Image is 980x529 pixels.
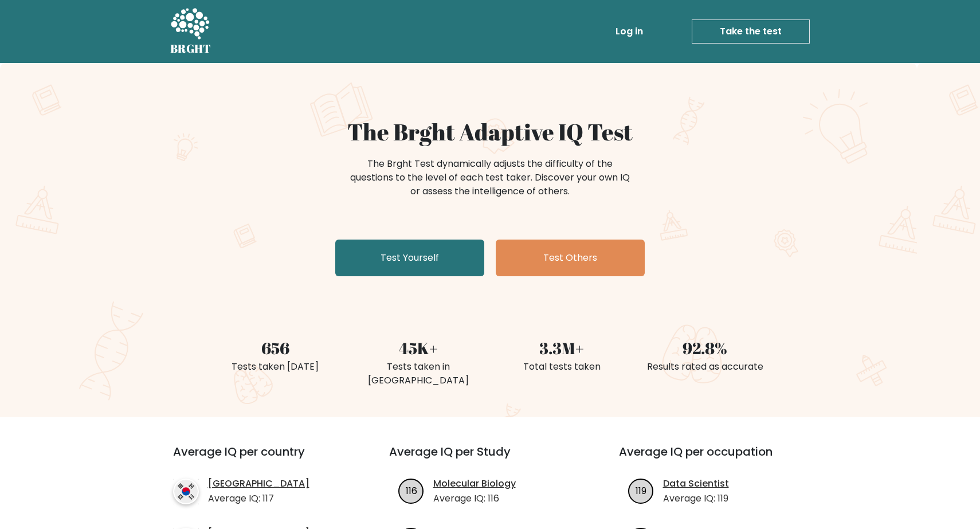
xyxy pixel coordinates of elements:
a: BRGHT [170,5,211,58]
h5: BRGHT [170,42,211,56]
a: Data Scientist [663,477,729,491]
div: Total tests taken [497,360,626,374]
a: Test Yourself [335,240,484,276]
div: Tests taken [DATE] [210,360,340,374]
a: Log in [611,20,648,43]
h1: The Brght Adaptive IQ Test [210,118,770,146]
div: 3.3M+ [497,336,626,360]
h3: Average IQ per Study [389,445,591,472]
a: Molecular Biology [433,477,516,491]
p: Average IQ: 119 [663,492,729,506]
div: 45K+ [354,336,483,360]
text: 119 [636,484,646,497]
div: The Brght Test dynamically adjusts the difficulty of the questions to the level of each test take... [347,157,633,198]
h3: Average IQ per occupation [619,445,821,472]
a: [GEOGRAPHIC_DATA] [208,477,309,491]
p: Average IQ: 116 [433,492,516,506]
div: 656 [210,336,340,360]
div: Tests taken in [GEOGRAPHIC_DATA] [354,360,483,387]
p: Average IQ: 117 [208,492,309,506]
h3: Average IQ per country [173,445,348,472]
div: Results rated as accurate [640,360,770,374]
text: 116 [405,484,417,497]
div: 92.8% [640,336,770,360]
a: Take the test [692,19,810,44]
img: country [173,479,199,504]
a: Test Others [496,240,645,276]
